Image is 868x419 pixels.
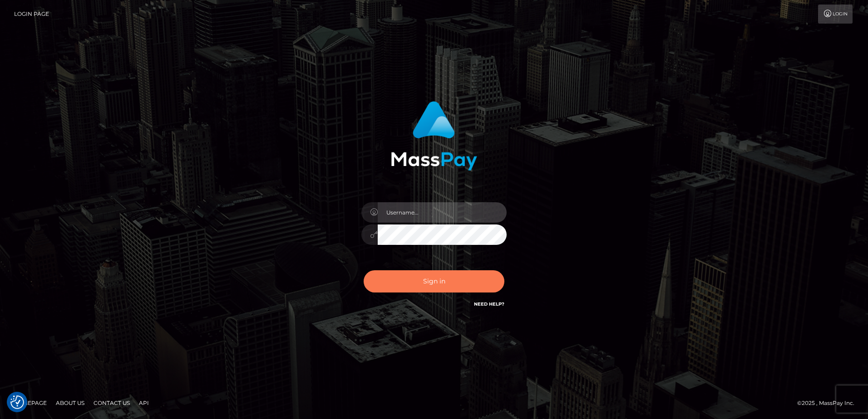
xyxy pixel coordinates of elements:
button: Consent Preferences [10,395,24,409]
a: Homepage [10,396,50,410]
a: API [135,396,153,410]
img: Revisit consent button [10,395,24,409]
img: MassPay Login [391,101,477,171]
a: Login [818,5,853,24]
a: Login Page [14,5,49,24]
div: © 2025 , MassPay Inc. [797,398,861,408]
a: About Us [52,396,88,410]
a: Need Help? [474,301,504,307]
a: Contact Us [90,396,133,410]
button: Sign in [364,270,504,292]
input: Username... [378,202,507,223]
